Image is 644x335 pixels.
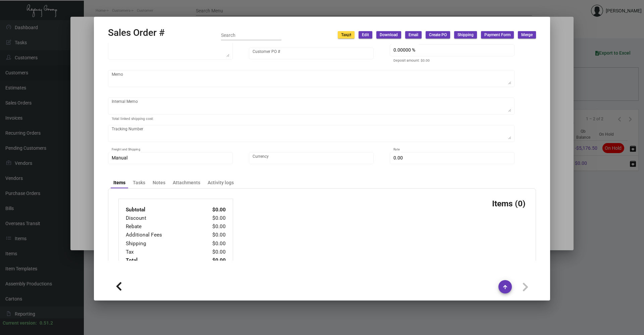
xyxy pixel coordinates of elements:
td: Total [125,256,202,265]
td: Additional Fees [125,231,202,239]
span: Create PO [429,32,447,38]
div: Activity logs [208,179,234,186]
td: Subtotal [125,206,202,214]
button: Payment Form [481,31,514,39]
td: $0.00 [202,231,226,239]
div: Notes [153,179,165,186]
button: Shipping [454,31,477,39]
div: Items [113,179,125,186]
button: Merge [518,31,536,39]
td: $0.00 [202,206,226,214]
td: Tax [125,248,202,256]
td: $0.00 [202,222,226,231]
button: Create PO [426,31,450,39]
td: $0.00 [202,248,226,256]
span: Payment Form [484,32,511,38]
td: Discount [125,214,202,222]
span: Edit [362,32,369,38]
h3: Items (0) [492,199,526,208]
span: Email [409,32,418,38]
h2: Sales Order # [108,27,165,39]
td: $0.00 [202,214,226,222]
button: Edit [359,31,372,39]
div: 0.51.2 [40,320,53,327]
span: Merge [521,32,533,38]
div: Tasks [133,179,145,186]
mat-hint: Total linked shipping cost: [112,117,154,121]
button: Tax [338,31,355,39]
span: Tax [341,32,351,38]
td: Rebate [125,222,202,231]
mat-hint: Deposit amount: $0.00 [393,59,430,63]
td: Shipping [125,240,202,248]
div: Current version: [3,320,37,327]
span: Shipping [458,32,474,38]
td: $0.00 [202,240,226,248]
div: Attachments [173,179,200,186]
button: Email [405,31,422,39]
span: Manual [112,155,127,160]
button: Download [376,31,401,39]
td: $0.00 [202,256,226,265]
span: Download [380,32,398,38]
